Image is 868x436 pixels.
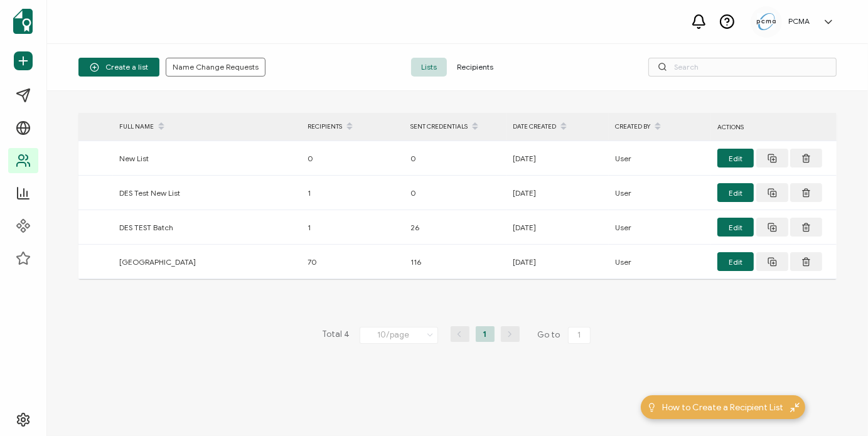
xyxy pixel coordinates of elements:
div: 26 [404,220,506,235]
div: DATE CREATED [506,116,609,137]
div: 1 [301,186,404,200]
div: DES Test New List [113,186,301,200]
span: Go to [538,326,593,344]
img: 5c892e8a-a8c9-4ab0-b501-e22bba25706e.jpg [757,13,776,30]
button: Name Change Requests [166,58,265,77]
div: 70 [301,255,404,269]
span: Name Change Requests [173,63,259,71]
div: 116 [404,255,506,269]
div: 0 [404,151,506,166]
button: Create a list [78,58,159,77]
input: Select [360,327,438,344]
iframe: Chat Widget [659,294,868,436]
input: Search [648,58,837,77]
div: [DATE] [506,151,609,166]
div: DES TEST Batch [113,220,301,235]
div: User [609,186,711,200]
div: [GEOGRAPHIC_DATA] [113,255,301,269]
span: Create a list [90,63,148,72]
div: [DATE] [506,186,609,200]
div: [DATE] [506,220,609,235]
div: User [609,151,711,166]
img: sertifier-logomark-colored.svg [13,9,33,34]
div: 1 [301,220,404,235]
div: ACTIONS [711,120,837,134]
button: Edit [717,183,754,202]
span: Recipients [447,58,503,77]
button: Edit [717,149,754,167]
h5: PCMA [788,17,810,26]
button: Edit [717,252,754,271]
div: RECIPIENTS [301,116,404,137]
span: Lists [411,58,447,77]
div: 0 [404,186,506,200]
div: User [609,220,711,235]
div: New List [113,151,301,166]
div: FULL NAME [113,116,301,137]
div: 0 [301,151,404,166]
div: User [609,255,711,269]
span: Total 4 [323,326,350,344]
div: [DATE] [506,255,609,269]
button: Edit [717,218,754,237]
div: SENT CREDENTIALS [404,116,506,137]
li: 1 [476,326,495,342]
div: CREATED BY [609,116,711,137]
